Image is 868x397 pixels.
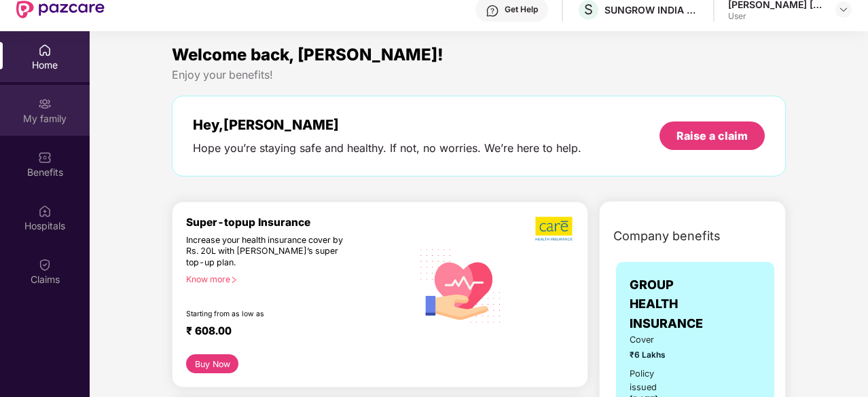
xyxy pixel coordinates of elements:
div: ₹ 608.00 [186,324,399,341]
img: svg+xml;base64,PHN2ZyBpZD0iSG9zcGl0YWxzIiB4bWxucz0iaHR0cDovL3d3dy53My5vcmcvMjAwMC9zdmciIHdpZHRoPS... [38,204,52,218]
img: b5dec4f62d2307b9de63beb79f102df3.png [535,216,574,242]
span: GROUP HEALTH INSURANCE [630,276,703,333]
img: svg+xml;base64,PHN2ZyBpZD0iQ2xhaW0iIHhtbG5zPSJodHRwOi8vd3d3LnczLm9yZy8yMDAwL3N2ZyIgd2lkdGg9IjIwIi... [38,258,52,271]
span: Company benefits [613,227,721,246]
div: Raise a claim [676,128,748,143]
div: Hope you’re staying safe and healthy. If not, no worries. We’re here to help. [193,141,581,155]
img: svg+xml;base64,PHN2ZyB3aWR0aD0iMjAiIGhlaWdodD0iMjAiIHZpZXdCb3g9IjAgMCAyMCAyMCIgZmlsbD0ibm9uZSIgeG... [38,97,52,111]
img: svg+xml;base64,PHN2ZyBpZD0iSG9tZSIgeG1sbnM9Imh0dHA6Ly93d3cudzMub3JnLzIwMDAvc3ZnIiB3aWR0aD0iMjAiIG... [38,43,52,57]
div: Increase your health insurance cover by Rs. 20L with [PERSON_NAME]’s super top-up plan. [186,235,354,269]
div: Enjoy your benefits! [172,68,786,82]
div: Super-topup Insurance [186,216,412,229]
span: Welcome back, [PERSON_NAME]! [172,45,444,64]
img: svg+xml;base64,PHN2ZyBpZD0iQmVuZWZpdHMiIHhtbG5zPSJodHRwOi8vd3d3LnczLm9yZy8yMDAwL3N2ZyIgd2lkdGg9Ij... [38,151,52,164]
div: User [728,11,823,22]
div: SUNGROW INDIA PRIVATE LIMITED [604,3,700,16]
span: right [230,276,238,284]
img: svg+xml;base64,PHN2ZyB4bWxucz0iaHR0cDovL3d3dy53My5vcmcvMjAwMC9zdmciIHhtbG5zOnhsaW5rPSJodHRwOi8vd3... [412,235,509,334]
div: Starting from as low as [186,309,355,319]
img: svg+xml;base64,PHN2ZyBpZD0iSGVscC0zMngzMiIgeG1sbnM9Imh0dHA6Ly93d3cudzMub3JnLzIwMDAvc3ZnIiB3aWR0aD... [486,4,499,18]
div: Know more [186,274,404,284]
span: S [584,1,593,18]
img: svg+xml;base64,PHN2ZyBpZD0iRHJvcGRvd24tMzJ4MzIiIHhtbG5zPSJodHRwOi8vd3d3LnczLm9yZy8yMDAwL3N2ZyIgd2... [838,4,849,15]
span: ₹6 Lakhs [630,349,679,362]
div: Get Help [505,4,538,15]
span: Cover [630,333,679,347]
div: Hey, [PERSON_NAME] [193,117,581,133]
div: Policy issued [630,367,679,394]
img: New Pazcare Logo [16,1,105,18]
img: insurerLogo [696,286,791,322]
button: Buy Now [186,354,238,373]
